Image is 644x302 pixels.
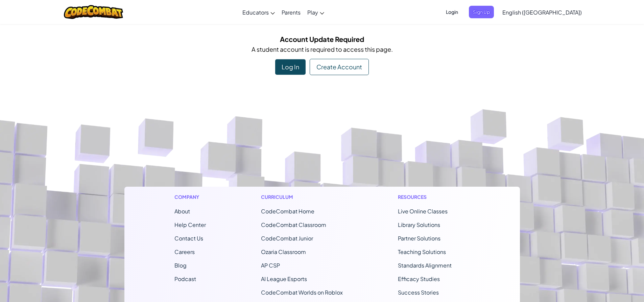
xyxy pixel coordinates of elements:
a: Standards Alignment [398,262,452,269]
a: AI League Esports [261,275,307,282]
a: CodeCombat Worlds on Roblox [261,289,343,296]
span: English ([GEOGRAPHIC_DATA]) [502,9,582,16]
a: Teaching Solutions [398,248,446,255]
a: Ozaria Classroom [261,248,306,255]
a: Live Online Classes [398,208,448,215]
h1: Resources [398,193,470,201]
span: Contact Us [174,235,203,242]
a: Help Center [174,221,206,228]
div: Log In [275,59,306,75]
button: Sign Up [469,6,494,18]
a: Careers [174,248,195,255]
a: Efficacy Studies [398,275,440,282]
a: About [174,208,190,215]
h5: Account Update Required [129,34,515,44]
h1: Company [174,193,206,201]
p: A student account is required to access this page. [129,44,515,54]
span: Play [307,9,318,16]
img: CodeCombat logo [64,5,123,19]
h1: Curriculum [261,193,343,201]
span: Educators [242,9,269,16]
a: AP CSP [261,262,280,269]
a: Partner Solutions [398,235,440,242]
a: CodeCombat Junior [261,235,313,242]
span: CodeCombat Home [261,208,314,215]
a: Educators [239,3,278,21]
a: English ([GEOGRAPHIC_DATA]) [499,3,585,21]
a: Parents [278,3,304,21]
a: Library Solutions [398,221,440,228]
a: CodeCombat Classroom [261,221,326,228]
a: Podcast [174,275,196,282]
a: Blog [174,262,187,269]
button: Login [442,6,462,18]
a: Success Stories [398,289,439,296]
a: Play [304,3,328,21]
div: Create Account [310,59,369,75]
